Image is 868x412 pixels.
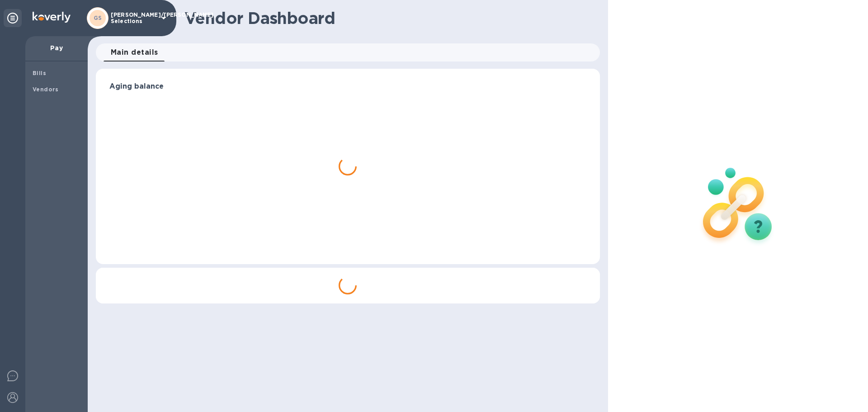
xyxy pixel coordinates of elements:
b: Vendors [33,86,59,93]
h1: Vendor Dashboard [184,9,594,28]
img: Logo [33,12,71,23]
p: [PERSON_NAME]/[PERSON_NAME] Selections [111,12,156,24]
span: Main details [111,46,158,59]
p: Pay [33,43,80,52]
div: Unpin categories [4,9,22,27]
b: Bills [33,70,46,76]
h3: Aging balance [109,82,586,91]
b: GS [94,14,102,21]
